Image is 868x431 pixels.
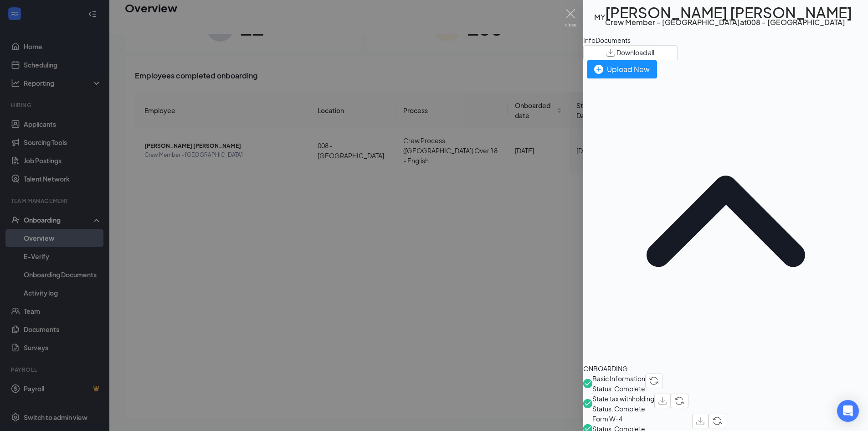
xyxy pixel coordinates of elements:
[592,384,645,394] span: Status: Complete
[616,48,654,57] span: Download all
[592,404,654,414] span: Status: Complete
[583,363,868,374] div: ONBOARDING
[587,60,657,78] button: Upload New
[837,400,859,422] div: Open Intercom Messenger
[592,394,654,404] span: State tax withholding
[594,12,605,22] div: MY
[605,17,852,27] div: Crew Member - [GEOGRAPHIC_DATA] at 008 - [GEOGRAPHIC_DATA]
[583,78,868,363] svg: ChevronUp
[583,45,678,60] button: Download all
[583,35,596,45] div: Info
[594,63,650,75] div: Upload New
[592,414,692,424] span: Form W-4
[605,7,852,17] h1: [PERSON_NAME] [PERSON_NAME]
[592,374,645,384] span: Basic Information
[596,35,631,45] div: Documents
